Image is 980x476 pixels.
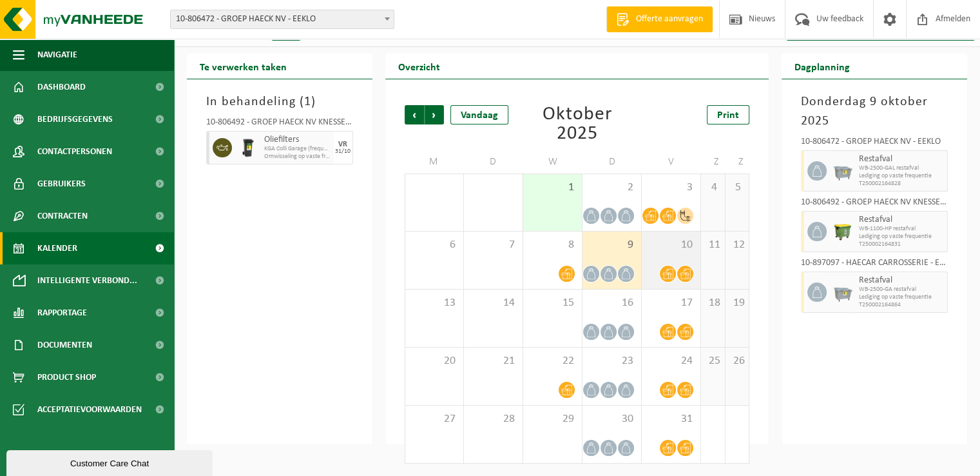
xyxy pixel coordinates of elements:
[304,95,311,108] span: 1
[530,238,575,252] span: 8
[732,296,743,310] span: 19
[412,238,457,252] span: 6
[801,92,948,131] h3: Donderdag 9 oktober 2025
[648,412,694,426] span: 31
[801,198,948,211] div: 10-806492 - GROEP HAECK NV KNESSELARE - AALTER
[412,296,457,310] span: 13
[206,118,353,131] div: 10-806492 - GROEP HAECK NV KNESSELARE - AALTER
[37,103,113,135] span: Bedrijfsgegevens
[648,181,694,195] span: 3
[732,238,743,252] span: 12
[264,153,331,161] span: Omwisseling op vaste frequentie (incl. verwerking)
[530,412,575,426] span: 29
[264,145,331,153] span: KGA Colli Garage (frequentie)
[859,293,944,301] span: Lediging op vaste frequentie
[187,54,300,79] h2: Te verwerken taken
[859,241,944,248] span: T250002164831
[470,412,516,426] span: 28
[582,150,642,174] td: D
[701,150,725,174] td: Z
[523,105,630,144] div: Oktober 2025
[589,296,635,310] span: 16
[707,354,718,368] span: 25
[37,232,77,264] span: Kalender
[732,354,743,368] span: 26
[405,150,464,174] td: M
[470,238,516,252] span: 7
[37,168,86,200] span: Gebruikers
[530,354,575,368] span: 22
[37,39,77,71] span: Navigatie
[859,180,944,188] span: T250002164828
[707,105,749,124] a: Print
[725,150,750,174] td: Z
[732,181,743,195] span: 5
[6,448,215,476] iframe: chat widget
[833,222,852,241] img: WB-1100-HPE-GN-50
[606,6,713,32] a: Offerte aanvragen
[37,393,142,426] span: Acceptatievoorwaarden
[37,135,112,168] span: Contactpersonen
[338,141,347,148] div: VR
[859,301,944,309] span: T250002164864
[859,233,944,241] span: Lediging op vaste frequentie
[642,150,701,174] td: V
[801,259,948,272] div: 10-897097 - HAECAR CARROSSERIE - EEKLO
[589,238,635,252] span: 9
[238,138,258,157] img: WB-0240-HPE-BK-01
[707,181,718,195] span: 4
[859,225,944,233] span: WB-1100-HP restafval
[707,238,718,252] span: 11
[470,296,516,310] span: 14
[37,71,86,103] span: Dashboard
[530,181,575,195] span: 1
[717,110,739,121] span: Print
[470,354,516,368] span: 21
[859,164,944,172] span: WB-2500-GAL restafval
[589,181,635,195] span: 2
[648,238,694,252] span: 10
[264,135,331,145] span: Oliefilters
[859,172,944,180] span: Lediging op vaste frequentie
[833,161,852,181] img: WB-2500-GAL-GY-04
[412,354,457,368] span: 20
[589,412,635,426] span: 30
[37,361,96,393] span: Product Shop
[589,354,635,368] span: 23
[450,105,508,124] div: Vandaag
[171,10,394,28] span: 10-806472 - GROEP HAECK NV - EEKLO
[335,148,351,155] div: 31/10
[405,105,424,124] span: Vorige
[37,329,92,361] span: Documenten
[206,92,353,112] h3: In behandeling ( )
[782,54,863,79] h2: Dagplanning
[412,412,457,426] span: 27
[37,264,137,297] span: Intelligente verbond...
[523,150,582,174] td: W
[633,13,706,26] span: Offerte aanvragen
[648,296,694,310] span: 17
[801,137,948,150] div: 10-806472 - GROEP HAECK NV - EEKLO
[707,296,718,310] span: 18
[170,10,394,29] span: 10-806472 - GROEP HAECK NV - EEKLO
[833,283,852,302] img: WB-2500-GAL-GY-01
[425,105,444,124] span: Volgende
[530,296,575,310] span: 15
[859,286,944,293] span: WB-2500-GA restafval
[859,154,944,164] span: Restafval
[859,215,944,225] span: Restafval
[464,150,523,174] td: D
[37,200,88,232] span: Contracten
[37,297,87,329] span: Rapportage
[648,354,694,368] span: 24
[859,275,944,286] span: Restafval
[385,54,453,79] h2: Overzicht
